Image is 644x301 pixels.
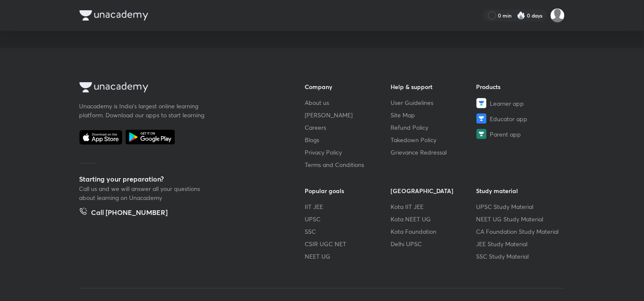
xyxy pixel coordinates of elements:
[476,129,562,139] a: Parent app
[476,129,487,139] img: Parent app
[79,207,168,219] a: Call [PHONE_NUMBER]
[391,110,476,119] a: Site Map
[391,148,476,157] a: Grievance Redressal
[305,98,391,107] a: About us
[79,82,278,95] a: Company Logo
[305,215,391,224] a: UPSC
[490,114,528,123] span: Educator app
[391,98,476,107] a: User Guidelines
[476,98,487,108] img: Learner app
[490,99,524,108] span: Learner app
[476,113,487,124] img: Educator app
[79,82,148,92] img: Company Logo
[305,82,391,91] h6: Company
[476,202,562,211] a: UPSC Study Material
[391,215,476,224] a: Kota NEET UG
[305,123,326,132] span: Careers
[391,123,476,132] a: Refund Policy
[476,227,562,236] a: CA Foundation Study Material
[305,123,391,132] a: Careers
[391,202,476,211] a: Kota IIT JEE
[79,184,208,202] p: Call us and we will answer all your questions about learning on Unacademy
[305,135,391,144] a: Blogs
[476,239,562,248] a: JEE Study Material
[305,110,391,119] a: [PERSON_NAME]
[550,8,565,23] img: Abhijeet Srivastav
[305,252,391,261] a: NEET UG
[476,113,562,124] a: Educator app
[79,10,148,21] img: Company Logo
[391,227,476,236] a: Kota Foundation
[79,101,208,119] p: Unacademy is India’s largest online learning platform. Download our apps to start learning
[305,186,391,195] h6: Popular goals
[476,215,562,224] a: NEET UG Study Material
[476,98,562,108] a: Learner app
[391,239,476,248] a: Delhi UPSC
[305,160,391,169] a: Terms and Conditions
[91,207,168,219] h5: Call [PHONE_NUMBER]
[490,130,521,139] span: Parent app
[305,202,391,211] a: IIT JEE
[305,148,391,157] a: Privacy Policy
[476,186,562,195] h6: Study material
[305,227,391,236] a: SSC
[391,135,476,144] a: Takedown Policy
[79,174,278,184] h5: Starting your preparation?
[476,82,562,91] h6: Products
[391,82,476,91] h6: Help & support
[305,239,391,248] a: CSIR UGC NET
[476,252,562,261] a: SSC Study Material
[391,186,476,195] h6: [GEOGRAPHIC_DATA]
[517,11,526,20] img: streak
